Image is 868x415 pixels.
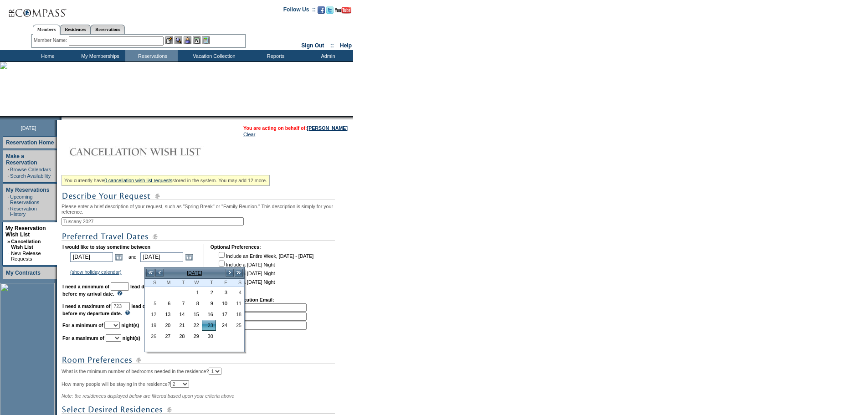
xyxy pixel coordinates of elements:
a: Become our fan on Facebook [318,9,325,15]
a: 29 [188,331,201,341]
td: Saturday, September 11, 2027 [230,298,244,309]
img: Impersonate [184,36,191,44]
a: Subscribe to our YouTube Channel [335,9,351,15]
td: and [127,251,138,263]
img: b_edit.gif [165,36,173,44]
img: b_calculator.gif [202,36,210,44]
span: Note: the residences displayed below are filtered based upon your criteria above [62,393,234,399]
td: Tuesday, September 21, 2027 [173,320,187,331]
input: Date format: M/D/Y. Shortcut keys: [T] for Today. [UP] or [.] for Next Day. [DOWN] or [,] for Pre... [70,252,113,262]
a: Open the calendar popup. [114,252,124,262]
a: Make a Reservation [6,153,37,166]
a: 27 [159,331,173,341]
a: My Reservation Wish List [5,225,46,238]
td: Sunday, September 19, 2027 [145,320,159,331]
td: Saturday, September 25, 2027 [230,320,244,331]
img: View [175,36,182,44]
td: Wednesday, September 08, 2027 [187,298,201,309]
img: questionMark_lightBlue.gif [117,291,123,296]
td: Thursday, September 23, 2027 [202,320,216,331]
td: · [8,167,9,172]
td: My Memberships [73,50,125,61]
td: Saturday, September 04, 2027 [230,287,244,298]
td: Wednesday, September 29, 2027 [187,331,201,342]
td: Reservations [125,50,178,61]
td: Reports [248,50,301,61]
a: << [146,268,155,277]
a: Help [340,42,352,49]
td: Monday, September 13, 2027 [159,309,173,320]
td: Vacation Collection [178,50,248,61]
b: Optional Preferences: [211,244,261,250]
td: Tuesday, September 14, 2027 [173,309,187,320]
img: Subscribe to our YouTube Channel [335,7,351,14]
th: Monday [159,279,173,287]
a: 30 [202,331,216,341]
a: My Reservations [6,187,49,193]
td: Monday, September 27, 2027 [159,331,173,342]
td: 2. [211,313,307,321]
img: subTtlRoomPreferences.gif [62,354,335,366]
a: 26 [145,331,159,341]
td: Follow Us :: [283,5,316,16]
div: You currently have stored in the system. You may add 12 more. [62,175,270,186]
input: Date format: M/D/Y. Shortcut keys: [T] for Today. [UP] or [.] for Next Day. [DOWN] or [,] for Pre... [140,252,183,262]
a: < [155,268,164,277]
th: Tuesday [173,279,187,287]
span: You are acting on behalf of: [243,125,348,131]
a: Reservation History [10,206,37,217]
img: Reservations [193,36,200,44]
td: Wednesday, September 15, 2027 [187,309,201,320]
td: Sunday, September 05, 2027 [145,298,159,309]
a: 13 [159,309,173,319]
a: 6 [159,298,173,308]
td: Thursday, September 09, 2027 [202,298,216,309]
b: night(s) [121,323,139,328]
b: For a minimum of [62,323,103,328]
td: Thursday, September 02, 2027 [202,287,216,298]
a: 25 [231,320,244,330]
a: Upcoming Reservations [10,194,39,205]
a: 0 cancellation wish list requests [104,178,172,183]
a: Open the calendar popup. [184,252,194,262]
a: Browse Calendars [10,167,51,172]
div: Member Name: [34,36,69,44]
img: Become our fan on Facebook [318,6,325,14]
a: 7 [174,298,187,308]
td: Friday, September 17, 2027 [216,309,230,320]
a: 8 [188,298,201,308]
img: Cancellation Wish List [62,143,244,161]
a: Residences [60,25,91,34]
th: Sunday [145,279,159,287]
td: · [8,206,9,217]
th: Friday [216,279,230,287]
a: 9 [202,298,216,308]
td: Wednesday, September 22, 2027 [187,320,201,331]
a: 21 [174,320,187,330]
th: Saturday [230,279,244,287]
img: questionMark_lightBlue.gif [125,310,130,315]
a: 1 [188,287,201,297]
a: Follow us on Twitter [326,9,334,15]
a: >> [234,268,243,277]
td: Friday, September 24, 2027 [216,320,230,331]
td: · [8,173,9,179]
td: Monday, September 20, 2027 [159,320,173,331]
td: Home [21,50,73,61]
a: New Release Requests [11,251,41,261]
td: Wednesday, September 01, 2027 [187,287,201,298]
img: Follow us on Twitter [326,6,334,14]
a: Cancellation Wish List [11,239,41,250]
a: Reservation Home [6,139,54,146]
td: Sunday, September 12, 2027 [145,309,159,320]
span: [DATE] [21,125,36,131]
a: 15 [188,309,201,319]
b: I would like to stay sometime between [62,244,150,250]
a: 11 [231,298,244,308]
td: Thursday, September 30, 2027 [202,331,216,342]
td: Monday, September 06, 2027 [159,298,173,309]
a: 22 [188,320,201,330]
td: Admin [301,50,353,61]
span: :: [330,42,334,49]
a: Sign Out [301,42,324,49]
